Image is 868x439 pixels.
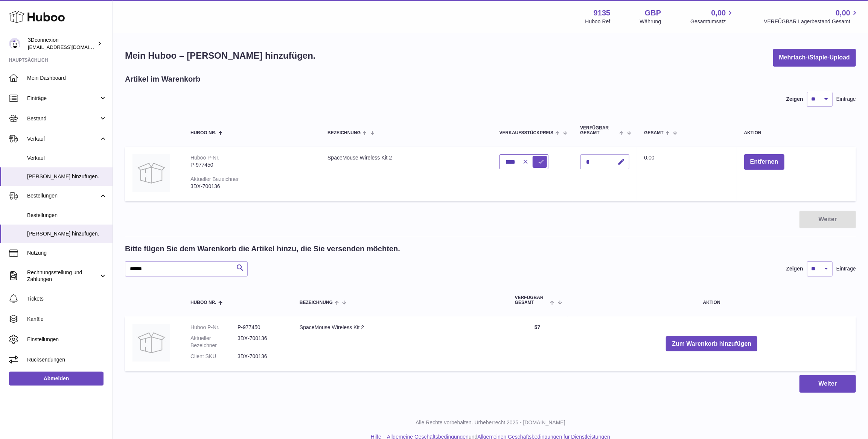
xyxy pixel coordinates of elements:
img: SpaceMouse Wireless Kit 2 [132,324,170,362]
span: Einstellungen [27,336,107,343]
span: Rücksendungen [27,356,107,363]
span: Bestellungen [27,212,107,219]
span: Verkauf [27,155,107,162]
span: Nutzung [27,249,107,257]
span: Einträge [27,95,99,102]
a: 0,00 VERFÜGBAR Lagerbestand Gesamt [764,8,859,25]
span: VERFÜGBAR Lagerbestand Gesamt [764,18,859,25]
span: Bezeichnung [327,131,361,135]
span: 0,00 [711,8,726,18]
dt: Aktueller Bezeichner [190,335,238,349]
button: Weiter [799,375,856,393]
span: Verkauf [27,135,99,143]
h2: Artikel im Warenkorb [125,74,200,84]
span: [PERSON_NAME] hinzufügen. [27,230,107,237]
th: Aktion [568,288,856,313]
p: Alle Rechte vorbehalten. Urheberrecht 2025 - [DOMAIN_NAME] [119,419,862,426]
dd: 3DX-700136 [238,353,285,360]
div: Aktion [744,131,848,135]
h1: Mein Huboo – [PERSON_NAME] hinzufügen. [125,50,316,62]
span: Bezeichnung [300,300,333,305]
span: Huboo Nr. [190,131,216,135]
span: [EMAIL_ADDRESS][DOMAIN_NAME] [28,44,111,50]
span: Verkaufsstückpreis [499,131,553,135]
span: Tickets [27,295,107,302]
span: Huboo Nr. [190,300,216,305]
td: SpaceMouse Wireless Kit 2 [292,316,507,371]
span: Gesamtumsatz [690,18,734,25]
label: Zeigen [786,265,803,272]
span: [PERSON_NAME] hinzufügen. [27,173,107,180]
span: Mein Dashboard [27,74,107,82]
span: Gesamt [644,131,664,135]
button: Mehrfach-/Staple-Upload [773,49,856,67]
span: Bestand [27,115,99,122]
span: 0,00 [644,155,655,161]
td: SpaceMouse Wireless Kit 2 [320,147,492,201]
span: Rechnungsstellung und Zahlungen [27,269,99,283]
label: Zeigen [786,96,803,103]
a: Abmelden [9,372,104,385]
strong: 9135 [594,8,611,18]
span: Kanäle [27,316,107,323]
dt: Client SKU [190,353,238,360]
span: VERFÜGBAR Gesamt [515,295,548,305]
div: 3DX-700136 [190,183,312,190]
h2: Bitte fügen Sie dem Warenkorb die Artikel hinzu, die Sie versenden möchten. [125,244,400,254]
div: Aktueller Bezeichner [190,176,239,182]
div: P-977450 [190,161,312,169]
span: Bestellungen [27,192,99,199]
img: SpaceMouse Wireless Kit 2 [132,154,170,192]
strong: GBP [645,8,661,18]
td: 57 [507,316,568,371]
div: 3Dconnexion [28,36,96,51]
dd: 3DX-700136 [238,335,285,349]
span: Einträge [836,265,856,272]
div: Währung [640,18,661,25]
span: 0,00 [836,8,850,18]
a: 0,00 Gesamtumsatz [690,8,734,25]
img: order_eu@3dconnexion.com [9,38,20,49]
div: Huboo P-Nr. [190,155,219,161]
span: VERFÜGBAR Gesamt [580,126,618,135]
button: Entfernen [744,154,784,170]
button: Zum Warenkorb hinzufügen [666,336,757,352]
dd: P-977450 [238,324,285,331]
div: Huboo Ref [585,18,611,25]
span: Einträge [836,96,856,103]
dt: Huboo P-Nr. [190,324,238,331]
